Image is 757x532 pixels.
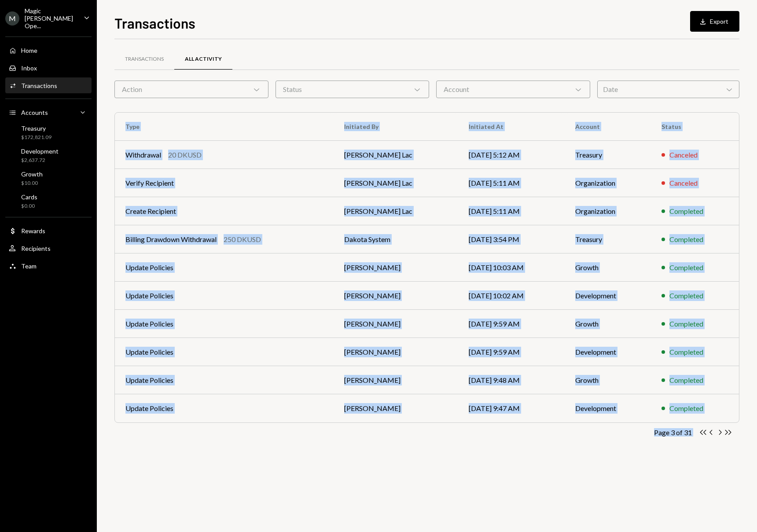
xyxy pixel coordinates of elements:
a: Growth$10.00 [5,168,92,189]
th: Initiated By [334,113,458,141]
td: Treasury [565,141,651,169]
div: Completed [669,319,703,329]
td: Development [565,282,651,310]
div: $172,821.09 [21,134,51,141]
div: Withdrawal [125,150,161,160]
div: M [5,11,19,26]
td: [DATE] 9:48 AM [458,366,564,394]
a: Recipients [5,240,92,256]
td: Verify Recipient [115,169,334,197]
td: [PERSON_NAME] [334,366,458,394]
a: Transactions [114,48,174,70]
div: 250 DKUSD [224,234,261,245]
td: Development [565,338,651,366]
h1: Transactions [114,14,195,32]
div: $10.00 [21,180,43,187]
a: Team [5,258,92,274]
td: Update Policies [115,394,334,422]
div: Growth [21,170,43,178]
th: Initiated At [458,113,564,141]
td: [DATE] 3:54 PM [458,225,564,253]
div: Magic [PERSON_NAME] Ope... [25,7,77,29]
div: Home [21,47,37,54]
div: Transactions [125,55,164,63]
div: Rewards [21,227,45,235]
div: Completed [669,403,703,414]
td: [PERSON_NAME] Lac [334,141,458,169]
div: Canceled [669,178,698,188]
div: Date [597,81,739,98]
td: Create Recipient [115,197,334,225]
th: Account [565,113,651,141]
div: Transactions [21,82,57,89]
div: $2,637.72 [21,157,59,164]
div: Status [276,81,430,98]
td: Update Policies [115,310,334,338]
div: Completed [669,375,703,385]
td: Update Policies [115,366,334,394]
td: [DATE] 9:59 AM [458,338,564,366]
td: [PERSON_NAME] [334,253,458,282]
div: Canceled [669,150,698,160]
div: Account [436,81,590,98]
div: Billing Drawdown Withdrawal [125,234,217,245]
button: Export [690,11,739,32]
a: Accounts [5,104,92,120]
td: [PERSON_NAME] [334,282,458,310]
td: [PERSON_NAME] [334,310,458,338]
td: Organization [565,169,651,197]
a: Treasury$172,821.09 [5,122,92,143]
td: [PERSON_NAME] Lac [334,169,458,197]
td: Growth [565,366,651,394]
div: 20 DKUSD [168,150,202,160]
td: [DATE] 5:11 AM [458,169,564,197]
td: Update Policies [115,282,334,310]
td: [DATE] 10:03 AM [458,253,564,282]
td: [PERSON_NAME] [334,394,458,422]
td: [DATE] 5:12 AM [458,141,564,169]
th: Status [651,113,739,141]
td: [DATE] 9:47 AM [458,394,564,422]
td: [DATE] 10:02 AM [458,282,564,310]
td: Update Policies [115,338,334,366]
td: [DATE] 5:11 AM [458,197,564,225]
div: Completed [669,290,703,301]
div: Treasury [21,125,51,132]
a: Cards$0.00 [5,191,92,212]
td: [DATE] 9:59 AM [458,310,564,338]
td: Update Policies [115,253,334,282]
div: Completed [669,262,703,273]
td: Growth [565,253,651,282]
div: Accounts [21,109,48,116]
td: Growth [565,310,651,338]
td: [PERSON_NAME] Lac [334,197,458,225]
a: Development$2,637.72 [5,145,92,166]
div: Completed [669,234,703,245]
div: $0.00 [21,202,37,210]
a: All Activity [174,48,232,70]
td: Dakota System [334,225,458,253]
div: Inbox [21,64,37,72]
div: Completed [669,206,703,216]
a: Inbox [5,60,92,76]
td: Treasury [565,225,651,253]
div: Recipients [21,245,51,252]
div: Cards [21,193,37,201]
a: Home [5,42,92,58]
div: All Activity [185,55,222,63]
td: Development [565,394,651,422]
div: Action [114,81,268,98]
div: Development [21,147,59,155]
td: [PERSON_NAME] [334,338,458,366]
th: Type [115,113,334,141]
td: Organization [565,197,651,225]
a: Transactions [5,77,92,93]
a: Rewards [5,223,92,238]
div: Completed [669,347,703,357]
div: Team [21,262,37,270]
div: Page 3 of 31 [654,428,692,437]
